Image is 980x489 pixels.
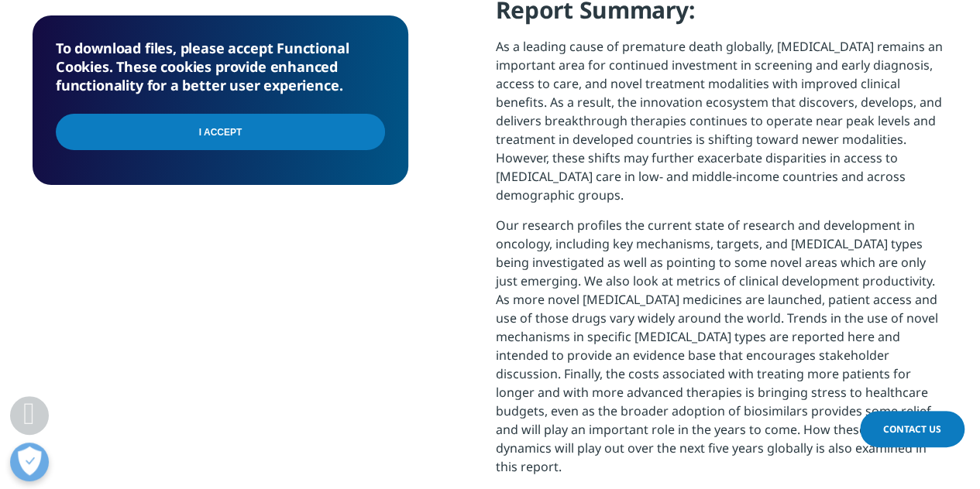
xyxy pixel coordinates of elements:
p: As a leading cause of premature death globally, [MEDICAL_DATA] remains an important area for cont... [496,37,947,216]
button: Open Preferences [10,443,49,481]
input: I Accept [56,114,385,150]
span: Contact Us [883,422,941,436]
a: Contact Us [860,411,965,447]
h5: To download files, please accept Functional Cookies. These cookies provide enhanced functionality... [56,39,385,94]
p: Our research profiles the current state of research and development in oncology, including key me... [496,216,947,487]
